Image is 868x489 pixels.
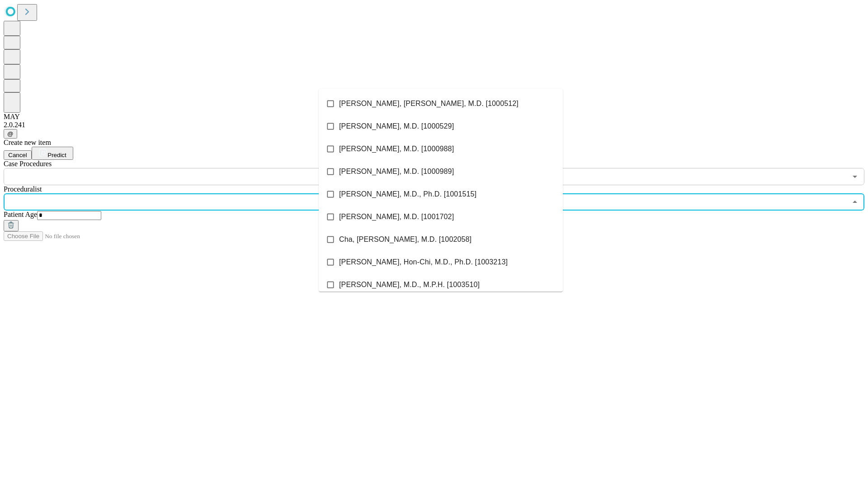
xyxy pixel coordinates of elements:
[4,139,51,146] span: Create new item
[339,121,454,132] span: [PERSON_NAME], M.D. [1000529]
[339,257,508,268] span: [PERSON_NAME], Hon-Chi, M.D., Ph.D. [1003213]
[339,234,472,245] span: Cha, [PERSON_NAME], M.D. [1002058]
[4,129,17,139] button: @
[7,130,14,137] span: @
[339,189,476,200] span: [PERSON_NAME], M.D., Ph.D. [1001515]
[339,98,519,109] span: [PERSON_NAME], [PERSON_NAME], M.D. [1000512]
[849,196,861,208] button: Close
[4,121,864,129] div: 2.0.241
[47,152,66,158] span: Predict
[339,166,454,177] span: [PERSON_NAME], M.D. [1000989]
[4,185,42,193] span: Proceduralist
[339,279,480,290] span: [PERSON_NAME], M.D., M.P.H. [1003510]
[4,211,37,218] span: Patient Age
[8,152,27,158] span: Cancel
[339,144,454,154] span: [PERSON_NAME], M.D. [1000988]
[4,150,32,160] button: Cancel
[32,147,73,160] button: Predict
[4,113,864,121] div: MAY
[849,170,861,183] button: Open
[4,160,52,168] span: Scheduled Procedure
[339,211,454,222] span: [PERSON_NAME], M.D. [1001702]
